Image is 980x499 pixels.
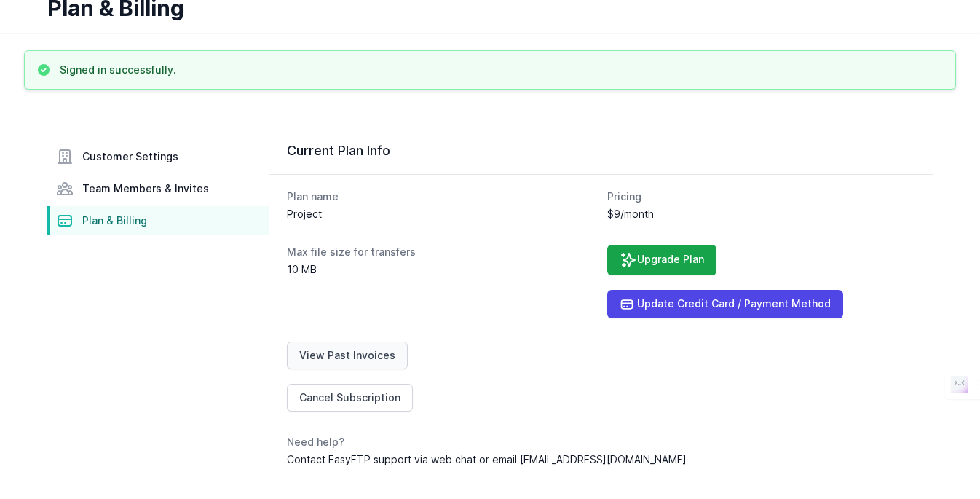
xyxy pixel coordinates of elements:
[287,262,596,277] dd: 10 MB
[607,207,916,221] dd: $9/month
[287,452,915,467] dd: Contact EasyFTP support via web chat or email [EMAIL_ADDRESS][DOMAIN_NAME]
[287,342,408,369] a: View Past Invoices
[82,213,147,228] span: Plan & Billing
[287,384,413,412] a: Cancel Subscription
[607,189,916,204] dt: Pricing
[287,189,596,204] dt: Plan name
[287,435,915,449] dt: Need help?
[287,207,596,221] dd: Project
[47,206,269,235] a: Plan & Billing
[47,142,269,171] a: Customer Settings
[607,290,843,318] a: Update Credit Card / Payment Method
[60,63,176,77] h3: Signed in successfully.
[82,149,178,164] span: Customer Settings
[607,245,716,275] a: Upgrade Plan
[287,142,915,160] h3: Current Plan Info
[287,245,596,259] dt: Max file size for transfers
[82,181,209,196] span: Team Members & Invites
[47,174,269,203] a: Team Members & Invites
